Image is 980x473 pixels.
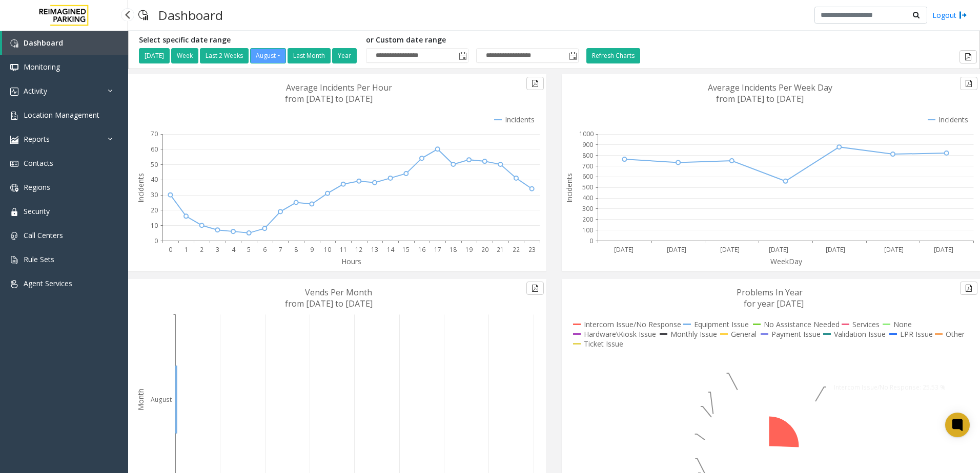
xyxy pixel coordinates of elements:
[136,389,146,411] text: Month
[769,245,788,254] text: [DATE]
[10,63,18,72] img: 'icon'
[10,232,18,240] img: 'icon'
[151,190,158,199] text: 30
[10,280,18,288] img: 'icon'
[151,175,158,184] text: 40
[310,245,314,254] text: 9
[250,48,286,63] button: August
[834,383,946,392] text: Intercom Issue/No Response: 25.53 %
[481,245,488,254] text: 20
[24,110,99,120] span: Location Management
[497,245,504,254] text: 21
[153,3,228,28] h3: Dashboard
[341,256,361,266] text: Hours
[582,193,593,202] text: 400
[526,77,544,90] button: Export to pdf
[366,36,579,45] h5: or Custom date range
[826,245,845,254] text: [DATE]
[151,206,158,214] text: 20
[582,226,593,234] text: 100
[582,140,593,149] text: 900
[151,145,158,154] text: 60
[959,10,967,20] img: logout
[200,48,249,63] button: Last 2 Weeks
[567,49,578,63] span: Toggle popup
[526,282,544,295] button: Export to pdf
[934,245,953,254] text: [DATE]
[564,173,574,203] text: Incidents
[169,245,172,254] text: 0
[744,298,804,309] text: for year [DATE]
[960,282,977,295] button: Export to pdf
[457,49,468,63] span: Toggle popup
[884,245,904,254] text: [DATE]
[2,31,128,55] a: Dashboard
[286,82,392,93] text: Average Incidents Per Hour
[185,245,188,254] text: 1
[24,254,54,264] span: Rule Sets
[579,130,594,138] text: 1000
[708,82,832,93] text: Average Incidents Per Week Day
[450,245,457,254] text: 18
[10,184,18,192] img: 'icon'
[151,160,158,169] text: 50
[582,172,593,181] text: 600
[932,10,967,20] a: Logout
[371,245,378,254] text: 13
[402,245,410,254] text: 15
[959,50,977,63] button: Export to pdf
[139,48,170,63] button: [DATE]
[355,245,362,254] text: 12
[387,245,395,254] text: 14
[10,136,18,144] img: 'icon'
[171,48,198,63] button: Week
[614,245,634,254] text: [DATE]
[332,48,357,63] button: Year
[151,221,158,230] text: 10
[154,236,158,245] text: 0
[513,245,520,254] text: 22
[465,245,473,254] text: 19
[24,206,50,216] span: Security
[139,36,358,45] h5: Select specific date range
[263,245,267,254] text: 6
[305,287,372,298] text: Vends Per Month
[216,245,219,254] text: 3
[528,245,536,254] text: 23
[24,278,72,288] span: Agent Services
[737,287,803,298] text: Problems In Year
[232,245,236,254] text: 4
[582,215,593,224] text: 200
[247,245,251,254] text: 5
[151,395,172,404] text: August
[418,245,425,254] text: 16
[279,245,282,254] text: 7
[434,245,441,254] text: 17
[24,182,50,192] span: Regions
[288,48,331,63] button: Last Month
[151,130,158,138] text: 70
[324,245,331,254] text: 10
[720,245,740,254] text: [DATE]
[10,112,18,120] img: 'icon'
[24,230,63,240] span: Call Centers
[10,208,18,216] img: 'icon'
[200,245,203,254] text: 2
[24,62,60,72] span: Monitoring
[582,151,593,160] text: 800
[24,86,47,96] span: Activity
[589,236,593,245] text: 0
[716,93,804,104] text: from [DATE] to [DATE]
[582,183,593,191] text: 500
[24,134,50,144] span: Reports
[10,88,18,96] img: 'icon'
[285,298,373,309] text: from [DATE] to [DATE]
[24,38,63,48] span: Dashboard
[340,245,347,254] text: 11
[24,158,53,168] span: Contacts
[10,39,18,48] img: 'icon'
[294,245,298,254] text: 8
[136,173,146,203] text: Incidents
[770,256,803,266] text: WeekDay
[582,162,593,170] text: 700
